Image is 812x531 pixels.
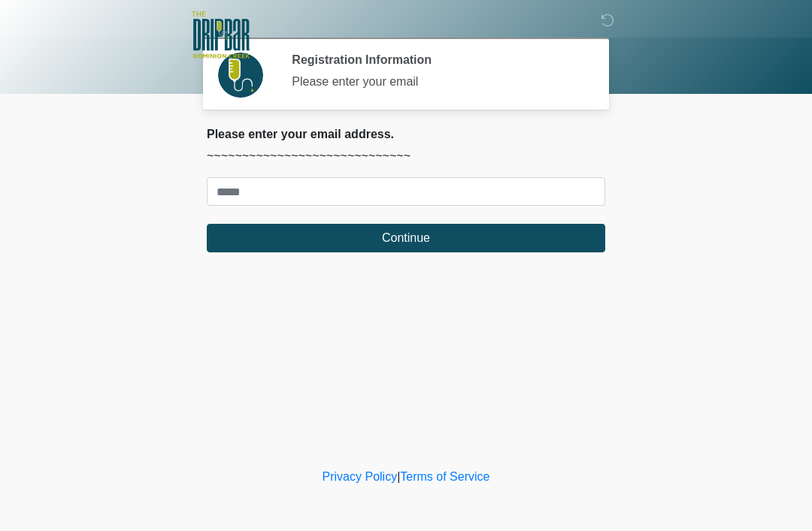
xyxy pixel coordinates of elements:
img: Agent Avatar [218,53,263,98]
p: ~~~~~~~~~~~~~~~~~~~~~~~~~~~~~ [207,147,605,165]
a: | [397,470,400,483]
img: The DRIPBaR - San Antonio Dominion Creek Logo [192,11,250,61]
h2: Please enter your email address. [207,127,605,141]
div: Please enter your email [292,73,583,91]
button: Continue [207,224,605,252]
a: Privacy Policy [323,470,398,483]
a: Terms of Service [400,470,489,483]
